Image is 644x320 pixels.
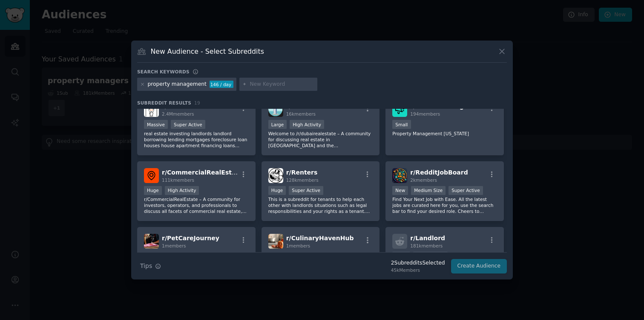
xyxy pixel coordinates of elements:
span: Tips [140,262,152,271]
span: r/ dubairealestate [286,103,345,110]
div: property management [148,81,207,88]
span: r/ Landlord [410,235,445,241]
span: 1 members [286,243,310,248]
p: Welcome to /r/dubairealestate – A community for discussing real estate in [GEOGRAPHIC_DATA] and t... [268,131,373,148]
p: r/CommercialRealEstate – A community for investors, operators, and professionals to discuss all f... [144,196,249,214]
span: r/ CommercialRealEstate [162,169,243,176]
span: 1 members [162,243,186,248]
span: r/ RealEstate [162,103,203,110]
span: 181k members [410,243,443,248]
div: Super Active [413,252,448,261]
span: r/ RedditJobBoard [410,169,468,176]
button: Tips [137,259,164,273]
span: 19 [194,100,200,105]
img: CulinaryHavenHub [268,234,283,249]
span: r/ AirbnbHosting [410,103,464,110]
span: 16k members [286,111,316,116]
span: 2k members [410,177,437,183]
img: RedditJobBoard [392,168,407,183]
img: CommercialRealEstate [144,168,159,183]
div: Massive [144,120,168,129]
div: Super Active [448,186,483,195]
div: High Activity [165,186,199,195]
div: 45k Members [391,267,445,273]
p: This is a subreddit for tenants to help each other with landlords situations such as legal respon... [268,196,373,214]
span: 194 members [410,111,440,116]
img: dubairealestate [268,102,283,117]
div: High Activity [290,120,324,129]
span: r/ CulinaryHavenHub [286,235,354,241]
div: Small [392,120,411,129]
div: Large [268,120,287,129]
span: 2.4M members [162,111,194,116]
div: Huge [268,186,286,195]
input: New Keyword [250,81,314,88]
p: Find Your Next Job with Ease. All the latest jobs are curated here for you, use the search bar to... [392,196,497,214]
div: New [392,186,408,195]
img: RealEstate [144,102,159,117]
h3: New Audience - Select Subreddits [151,47,264,56]
span: 128k members [286,177,319,183]
p: Property Management [US_STATE] [392,131,497,137]
h3: Search keywords [137,69,190,75]
div: Super Active [171,120,205,129]
p: Where home cooks gather to talk about the joy of creating meals, not just the tools. [268,252,373,264]
img: Renters [268,168,283,183]
div: Huge [392,252,410,261]
p: For anyone navigating the ups and downs of pet care. Document your learning process, ask question... [144,252,249,270]
div: 2 Subreddit s Selected [391,259,445,267]
img: PetCareJourney [144,234,159,249]
span: r/ Renters [286,169,318,176]
img: AirbnbHosting [392,102,407,117]
div: Super Active [289,186,323,195]
span: 111k members [162,177,194,183]
div: Medium Size [411,186,446,195]
span: r/ PetCareJourney [162,235,219,241]
div: Huge [144,186,162,195]
p: real estate investing landlords landlord borrowing lending mortgages foreclosure loan houses hous... [144,131,249,148]
span: Subreddit Results [137,100,191,106]
div: 146 / day [210,81,233,88]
